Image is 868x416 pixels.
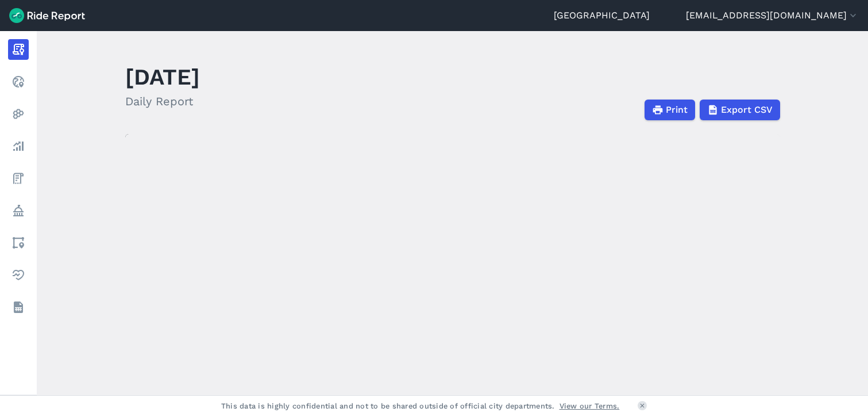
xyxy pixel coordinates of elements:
[666,103,688,117] span: Print
[700,100,780,120] button: Export CSV
[721,103,773,117] span: Export CSV
[8,200,29,221] a: Policy
[8,232,29,253] a: Areas
[8,265,29,285] a: Health
[8,168,29,189] a: Fees
[8,71,29,92] a: Realtime
[125,93,200,110] h2: Daily Report
[8,104,29,124] a: Heatmaps
[8,39,29,60] a: Report
[125,61,200,93] h1: [DATE]
[554,9,650,22] a: [GEOGRAPHIC_DATA]
[560,400,620,411] a: View our Terms.
[8,297,29,318] a: Datasets
[9,8,85,23] img: Ride Report
[8,136,29,157] a: Analyze
[645,100,695,120] button: Print
[686,9,859,22] button: [EMAIL_ADDRESS][DOMAIN_NAME]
